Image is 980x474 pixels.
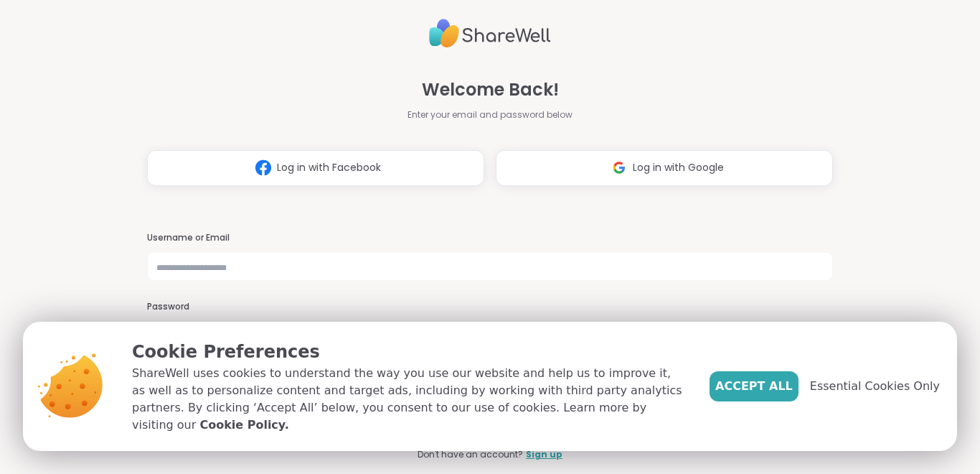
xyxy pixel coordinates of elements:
span: Essential Cookies Only [810,378,940,395]
span: Don't have an account? [418,448,523,461]
span: Enter your email and password below [407,108,573,121]
p: ShareWell uses cookies to understand the way you use our website and help us to improve it, as we... [132,365,687,434]
button: Log in with Facebook [147,150,484,186]
span: Accept All [715,378,793,395]
img: ShareWell Logo [429,13,551,54]
button: Log in with Google [496,150,833,186]
h3: Username or Email [147,232,833,244]
span: Log in with Facebook [277,160,381,175]
img: ShareWell Logomark [250,154,277,181]
h3: Password [147,301,833,313]
a: Cookie Policy. [199,417,288,434]
span: Welcome Back! [422,77,559,103]
p: Cookie Preferences [132,339,687,365]
button: Accept All [710,371,798,401]
span: Log in with Google [633,160,724,175]
img: ShareWell Logomark [606,154,633,181]
a: Sign up [526,448,562,461]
